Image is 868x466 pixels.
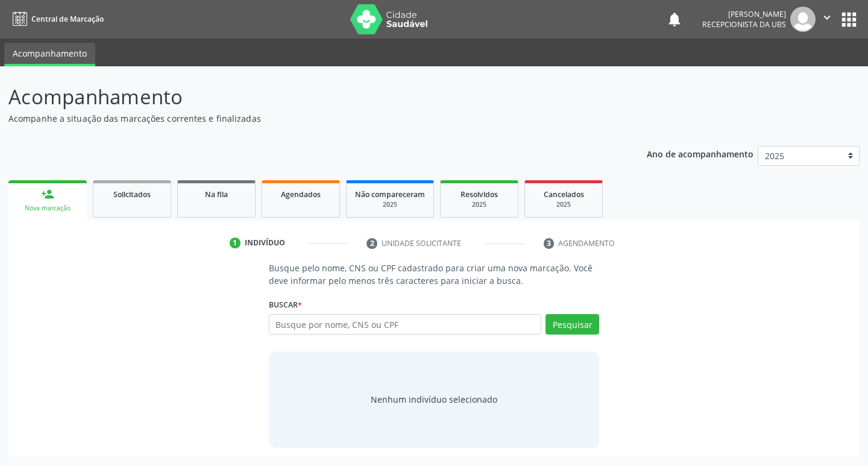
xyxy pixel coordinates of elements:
[702,19,786,30] span: Recepcionista da UBS
[230,238,241,248] div: 1
[41,187,54,201] div: person_add
[281,189,321,200] span: Agendados
[546,314,599,335] button: Pesquisar
[702,9,786,19] div: [PERSON_NAME]
[816,7,838,32] button: 
[544,189,584,200] span: Cancelados
[269,262,600,287] p: Busque pelo nome, CNS ou CPF cadastrado para criar uma nova marcação. Você deve informar pelo men...
[838,9,860,30] button: apps
[820,11,834,24] i: 
[355,189,425,200] span: Não compareceram
[461,189,498,200] span: Resolvidos
[8,82,604,112] p: Acompanhamento
[269,314,542,335] input: Busque por nome, CNS ou CPF
[790,7,816,32] img: img
[4,43,95,66] a: Acompanhamento
[17,204,78,213] div: Nova marcação
[355,200,425,209] div: 2025
[666,11,683,28] button: notifications
[647,146,753,161] p: Ano de acompanhamento
[533,200,594,209] div: 2025
[113,189,151,200] span: Solicitados
[31,14,104,24] span: Central de Marcação
[8,112,604,125] p: Acompanhe a situação das marcações correntes e finalizadas
[205,189,228,200] span: Na fila
[269,295,302,314] label: Buscar
[8,9,104,29] a: Central de Marcação
[371,393,497,406] div: Nenhum indivíduo selecionado
[245,238,285,248] div: Indivíduo
[449,200,509,209] div: 2025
